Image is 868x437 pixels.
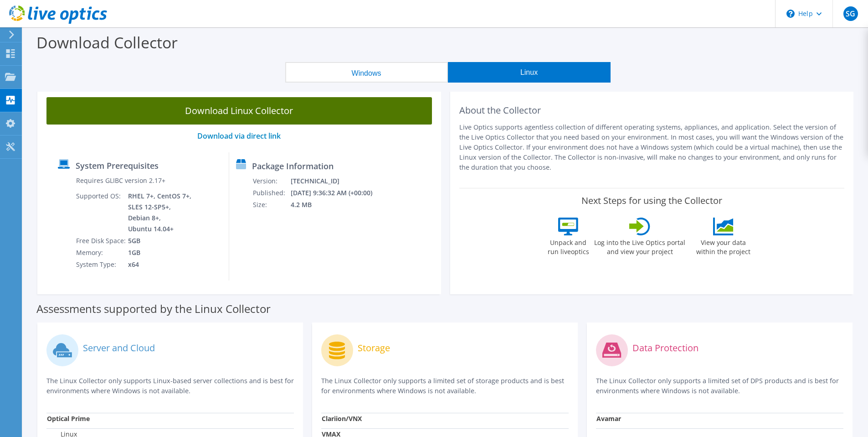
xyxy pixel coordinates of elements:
[358,343,390,353] label: Storage
[83,343,155,353] label: Server and Cloud
[322,414,362,423] strong: Clariion/VNX
[594,235,686,256] label: Log into the Live Optics portal and view your project
[36,304,271,313] label: Assessments supported by the Linux Collector
[581,195,722,206] label: Next Steps for using the Collector
[252,175,290,187] td: Version:
[252,199,290,211] td: Size:
[76,235,128,247] td: Free Disk Space:
[76,259,128,271] td: System Type:
[197,131,281,141] a: Download via direct link
[459,105,845,116] h2: About the Collector
[128,247,193,259] td: 1GB
[285,62,448,83] button: Windows
[36,32,178,53] label: Download Collector
[448,62,611,83] button: Linux
[690,235,756,256] label: View your data within the project
[128,235,193,247] td: 5GB
[47,414,90,423] strong: Optical Prime
[547,235,589,256] label: Unpack and run liveoptics
[128,190,193,235] td: RHEL 7+, CentOS 7+, SLES 12-SP5+, Debian 8+, Ubuntu 14.04+
[596,414,621,423] strong: Avamar
[843,6,858,21] span: SG
[128,259,193,271] td: x64
[321,376,569,396] p: The Linux Collector only supports a limited set of storage products and is best for environments ...
[46,376,294,396] p: The Linux Collector only supports Linux-based server collections and is best for environments whe...
[76,190,128,235] td: Supported OS:
[76,176,165,185] label: Requires GLIBC version 2.17+
[596,376,843,396] p: The Linux Collector only supports a limited set of DPS products and is best for environments wher...
[786,10,795,18] svg: \n
[46,97,432,125] a: Download Linux Collector
[252,187,290,199] td: Published:
[76,161,159,170] label: System Prerequisites
[632,343,699,353] label: Data Protection
[252,161,334,171] label: Package Information
[459,122,845,172] p: Live Optics supports agentless collection of different operating systems, appliances, and applica...
[290,187,385,199] td: [DATE] 9:36:32 AM (+00:00)
[290,175,385,187] td: [TECHNICAL_ID]
[290,199,385,211] td: 4.2 MB
[76,247,128,259] td: Memory:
